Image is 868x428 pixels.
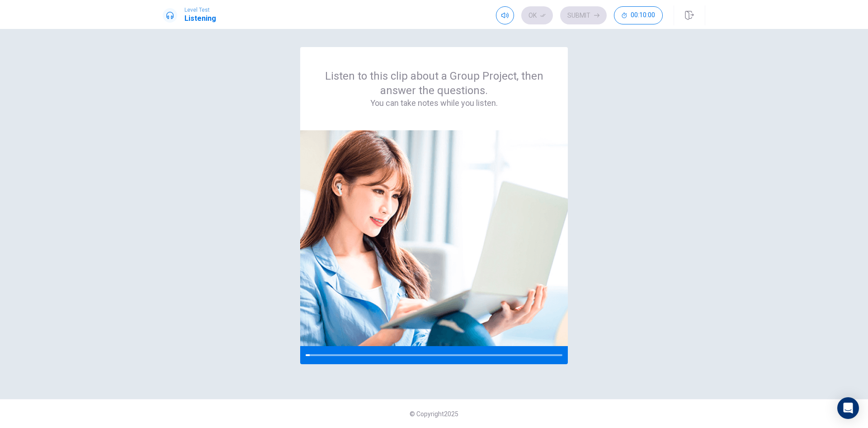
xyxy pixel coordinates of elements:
div: Listen to this clip about a Group Project, then answer the questions. [322,69,546,109]
span: 00:10:00 [631,12,655,19]
button: 00:10:00 [614,6,663,24]
span: © Copyright 2025 [410,410,458,418]
div: Open Intercom Messenger [837,397,859,419]
img: passage image [300,130,568,346]
h1: Listening [184,13,216,24]
h4: You can take notes while you listen. [322,98,546,109]
span: Level Test [184,7,216,13]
